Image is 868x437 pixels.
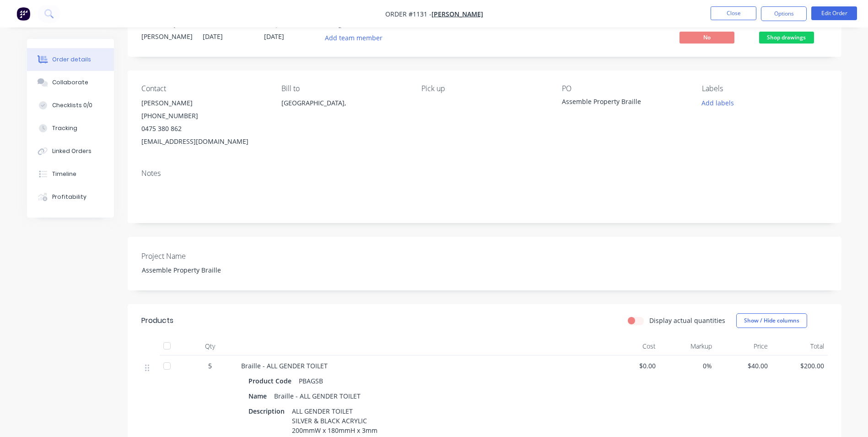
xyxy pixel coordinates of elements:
div: Invoiced [679,19,748,28]
div: [GEOGRAPHIC_DATA], [281,97,407,109]
div: Tracking [52,124,77,132]
div: Contact [141,84,267,93]
button: Edit Order [811,6,857,20]
button: Shop drawings [759,32,814,45]
div: Name [248,389,270,403]
div: Order details [52,55,91,64]
div: Markup [659,337,716,355]
div: PO [562,84,687,93]
div: Product Code [248,374,295,388]
button: Close [711,6,756,20]
span: Braille - ALL GENDER TOILET [241,361,328,370]
div: Checklists 0/0 [52,101,92,109]
img: Factory [16,7,30,21]
button: Tracking [27,117,114,140]
label: Display actual quantities [649,316,725,325]
div: Labels [702,84,827,93]
div: Assemble Property Braille [135,263,249,277]
div: Braille - ALL GENDER TOILET [270,389,364,403]
button: Checklists 0/0 [27,94,114,117]
div: Total [771,337,828,355]
div: Created [203,19,253,28]
div: Price [716,337,772,355]
button: Add labels [697,97,739,109]
button: Show / Hide columns [736,313,807,328]
div: ALL GENDER TOILET SILVER & BLACK ACRYLIC 200mmW x 180mmH x 3mm [288,404,381,437]
span: [DATE] [203,32,223,41]
div: [EMAIL_ADDRESS][DOMAIN_NAME] [141,135,267,148]
div: Products [141,315,173,326]
button: Add team member [320,32,387,44]
div: [GEOGRAPHIC_DATA], [281,97,407,126]
div: Notes [141,169,828,178]
span: Shop drawings [759,32,814,43]
div: Pick up [421,84,547,93]
span: $40.00 [719,361,768,371]
div: Linked Orders [52,147,92,155]
div: [PERSON_NAME] [141,32,192,41]
label: Project Name [141,251,256,262]
div: Collaborate [52,78,88,87]
span: Order #1131 - [385,10,431,18]
div: Created by [141,19,192,28]
button: Linked Orders [27,140,114,163]
div: 0475 380 862 [141,122,267,135]
div: Bill to [281,84,407,93]
button: Order details [27,48,114,71]
div: Timeline [52,170,76,178]
div: PBAGSB [295,374,327,388]
div: [PHONE_NUMBER] [141,109,267,122]
span: No [679,32,734,43]
span: $200.00 [775,361,824,371]
button: Collaborate [27,71,114,94]
button: Profitability [27,186,114,208]
button: Add team member [325,32,388,44]
span: 5 [208,361,212,371]
div: Assemble Property Braille [562,97,676,109]
div: Cost [604,337,660,355]
a: [PERSON_NAME] [431,10,483,18]
div: [PERSON_NAME][PHONE_NUMBER]0475 380 862[EMAIL_ADDRESS][DOMAIN_NAME] [141,97,267,148]
div: Description [248,404,288,418]
span: [DATE] [264,32,284,41]
button: Options [761,6,807,21]
div: Profitability [52,193,86,201]
div: Assigned to [325,19,417,28]
div: Status [759,19,828,28]
span: $0.00 [607,361,656,371]
button: Timeline [27,163,114,186]
div: Qty [183,337,237,355]
div: Required [264,19,314,28]
div: [PERSON_NAME] [141,97,267,109]
span: 0% [663,361,712,371]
